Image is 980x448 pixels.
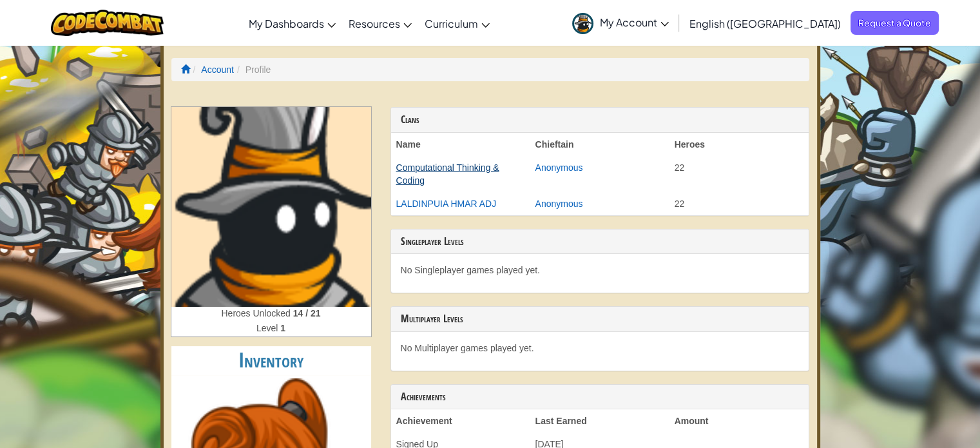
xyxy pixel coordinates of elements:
[342,6,418,41] a: Resources
[572,13,593,34] img: avatar
[201,64,234,75] a: Account
[280,323,285,333] strong: 1
[256,323,280,333] span: Level
[401,342,799,355] p: No Multiplayer games played yet.
[600,15,669,29] span: My Account
[850,11,939,35] a: Request a Quote
[530,409,669,433] th: Last Earned
[242,6,342,41] a: My Dashboards
[401,313,799,325] h3: Multiplayer Levels
[401,114,799,126] h3: Clans
[401,391,799,403] h3: Achievements
[418,6,496,41] a: Curriculum
[391,133,530,156] th: Name
[669,156,809,192] td: 22
[530,133,669,156] th: Chieftain
[669,133,809,156] th: Heroes
[535,162,583,173] a: Anonymous
[401,236,799,248] h3: Singleplayer Levels
[401,264,799,277] p: No Singleplayer games played yet.
[669,409,809,433] th: Amount
[566,3,675,43] a: My Account
[683,6,847,41] a: English ([GEOGRAPHIC_DATA])
[425,17,478,30] span: Curriculum
[171,346,371,375] h2: Inventory
[396,199,497,209] a: LALDINPUIA HMAR ADJ
[249,17,324,30] span: My Dashboards
[234,63,271,76] li: Profile
[396,162,499,186] a: Computational Thinking & Coding
[293,308,321,318] strong: 14 / 21
[689,17,841,30] span: English ([GEOGRAPHIC_DATA])
[535,199,583,209] a: Anonymous
[51,10,164,36] img: CodeCombat logo
[669,192,809,215] td: 22
[221,308,293,318] span: Heroes Unlocked
[349,17,400,30] span: Resources
[391,409,530,433] th: Achievement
